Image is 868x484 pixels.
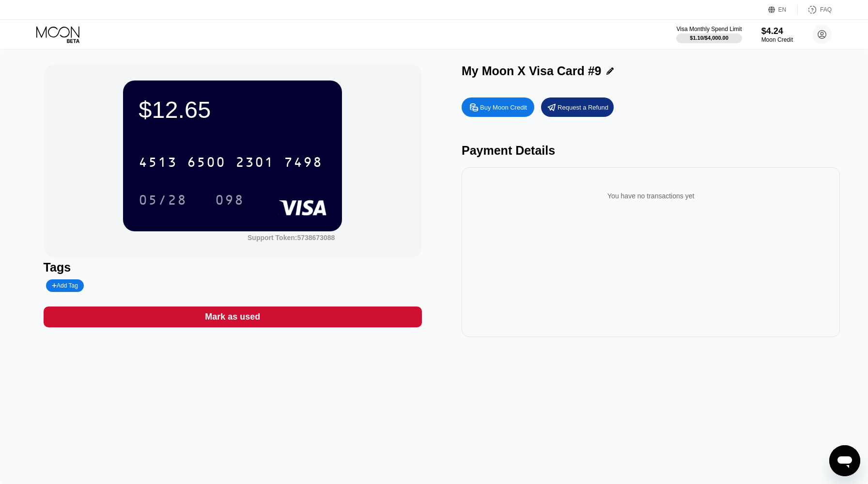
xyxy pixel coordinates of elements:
[131,188,194,212] div: 05/28
[44,260,422,274] div: Tags
[768,5,798,15] div: EN
[798,5,832,15] div: FAQ
[558,103,608,112] div: Request a Refund
[133,150,328,174] div: 4513650023017498
[205,311,260,323] div: Mark as used
[676,26,742,43] div: Visa Monthly Spend Limit$1.10/$4,000.00
[829,445,860,476] iframe: Кнопка, открывающая окно обмена сообщениями; идет разговор
[761,26,793,36] div: $4.24
[187,156,226,171] div: 6500
[761,36,793,43] div: Moon Credit
[44,307,422,327] div: Mark as used
[462,144,840,158] div: Payment Details
[139,96,326,123] div: $12.65
[248,234,335,242] div: Support Token:5738673088
[139,194,187,209] div: 05/28
[139,156,177,171] div: 4513
[208,188,251,212] div: 098
[52,282,78,289] div: Add Tag
[235,156,274,171] div: 2301
[761,26,793,43] div: $4.24Moon Credit
[778,6,787,13] div: EN
[469,182,832,210] div: You have no transactions yet
[462,64,602,78] div: My Moon X Visa Card #9
[480,103,527,112] div: Buy Moon Credit
[690,35,728,41] div: $1.10 / $4,000.00
[820,6,832,13] div: FAQ
[462,97,534,117] div: Buy Moon Credit
[46,279,84,292] div: Add Tag
[284,156,323,171] div: 7498
[248,234,335,242] div: Support Token: 5738673088
[541,97,614,117] div: Request a Refund
[215,194,244,209] div: 098
[676,26,742,32] div: Visa Monthly Spend Limit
